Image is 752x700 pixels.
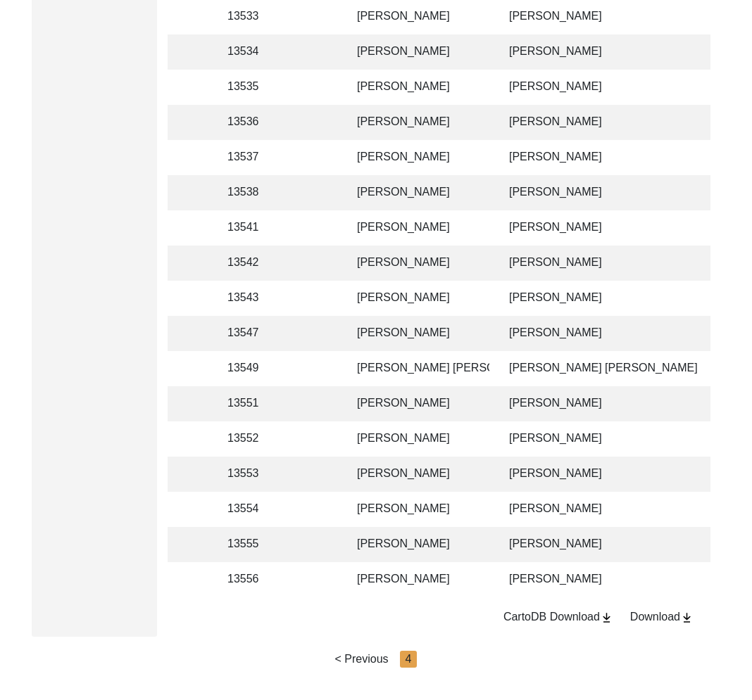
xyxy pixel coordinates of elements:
[349,386,489,421] td: [PERSON_NAME]
[501,351,747,386] td: [PERSON_NAME] [PERSON_NAME]
[501,527,747,562] td: [PERSON_NAME]
[219,386,282,421] td: 13551
[349,246,489,281] td: [PERSON_NAME]
[219,210,282,246] td: 13541
[501,281,747,316] td: [PERSON_NAME]
[503,609,613,625] div: CartoDB Download
[349,492,489,527] td: [PERSON_NAME]
[501,34,747,70] td: [PERSON_NAME]
[349,316,489,351] td: [PERSON_NAME]
[501,457,747,492] td: [PERSON_NAME]
[349,210,489,246] td: [PERSON_NAME]
[400,651,418,668] div: 4
[219,34,282,70] td: 13534
[349,281,489,316] td: [PERSON_NAME]
[219,562,282,597] td: 13556
[501,140,747,175] td: [PERSON_NAME]
[219,70,282,105] td: 13535
[219,281,282,316] td: 13543
[349,175,489,210] td: [PERSON_NAME]
[219,527,282,562] td: 13555
[501,105,747,140] td: [PERSON_NAME]
[501,386,747,421] td: [PERSON_NAME]
[501,246,747,281] td: [PERSON_NAME]
[219,492,282,527] td: 13554
[219,140,282,175] td: 13537
[219,175,282,210] td: 13538
[501,316,747,351] td: [PERSON_NAME]
[219,457,282,492] td: 13553
[219,105,282,140] td: 13536
[349,562,489,597] td: [PERSON_NAME]
[349,70,489,105] td: [PERSON_NAME]
[600,611,613,624] img: download-button.png
[501,210,747,246] td: [PERSON_NAME]
[630,609,694,625] div: Download
[349,421,489,457] td: [PERSON_NAME]
[680,611,694,624] img: download-button.png
[219,351,282,386] td: 13549
[219,421,282,457] td: 13552
[349,527,489,562] td: [PERSON_NAME]
[219,246,282,281] td: 13542
[501,492,747,527] td: [PERSON_NAME]
[349,351,489,386] td: [PERSON_NAME] [PERSON_NAME]
[501,175,747,210] td: [PERSON_NAME]
[501,421,747,457] td: [PERSON_NAME]
[219,316,282,351] td: 13547
[349,140,489,175] td: [PERSON_NAME]
[501,562,747,597] td: [PERSON_NAME]
[349,457,489,492] td: [PERSON_NAME]
[349,105,489,140] td: [PERSON_NAME]
[349,34,489,70] td: [PERSON_NAME]
[335,651,389,668] div: < Previous
[501,70,747,105] td: [PERSON_NAME]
